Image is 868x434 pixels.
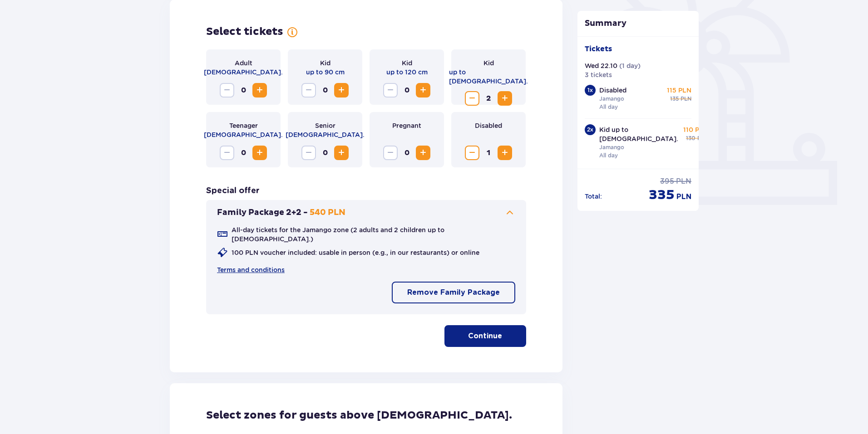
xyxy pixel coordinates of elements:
[585,124,596,135] div: 2 x
[681,95,691,103] span: PLN
[481,146,496,160] span: 1
[465,146,479,160] button: Decrease
[399,83,414,98] span: 0
[683,125,708,134] p: 110 PLN
[619,61,641,70] p: ( 1 day )
[599,95,624,103] p: Jamango
[235,59,252,68] p: Adult
[236,83,251,98] span: 0
[217,265,285,274] a: Terms and conditions
[252,83,267,98] button: Increase
[468,331,502,341] p: Continue
[475,121,502,130] p: Disabled
[386,68,428,77] p: up to 120 cm
[585,192,602,201] p: Total :
[217,207,308,218] p: Family Package 2+2 -
[383,83,398,98] button: Decrease
[599,143,624,151] p: Jamango
[306,68,345,77] p: up to 90 cm
[697,134,708,142] span: PLN
[220,83,234,98] button: Decrease
[676,192,691,202] span: PLN
[206,25,283,39] h2: Select tickets
[232,225,515,244] p: All-day tickets for the Jamango zone (2 adults and 2 children up to [DEMOGRAPHIC_DATA].)
[483,59,494,68] p: Kid
[585,44,612,54] p: Tickets
[220,146,234,160] button: Decrease
[334,83,349,98] button: Increase
[667,86,691,95] p: 115 PLN
[599,86,626,95] p: Disabled
[315,121,335,130] p: Senior
[686,134,695,142] span: 130
[318,146,332,160] span: 0
[383,146,398,160] button: Decrease
[670,95,679,103] span: 135
[402,59,412,68] p: Kid
[310,207,345,218] p: 540 PLN
[585,85,596,96] div: 1 x
[599,103,618,111] p: All day
[599,125,678,143] p: Kid up to [DEMOGRAPHIC_DATA].
[334,146,349,160] button: Increase
[407,288,500,297] p: Remove Family Package
[206,409,526,422] h2: Select zones for guests above [DEMOGRAPHIC_DATA].
[399,146,414,160] span: 0
[318,83,332,98] span: 0
[585,70,612,79] p: 3 tickets
[481,91,496,106] span: 2
[232,248,479,257] p: 100 PLN voucher included: usable in person (e.g., in our restaurants) or online
[649,186,675,204] span: 335
[204,68,283,77] p: [DEMOGRAPHIC_DATA].
[577,18,699,29] p: Summary
[449,68,528,86] p: up to [DEMOGRAPHIC_DATA].
[498,146,512,160] button: Increase
[498,91,512,106] button: Increase
[392,282,515,303] button: Remove Family Package
[252,146,267,160] button: Increase
[217,207,515,218] button: Family Package 2+2 -540 PLN
[229,121,258,130] p: Teenager
[599,151,618,160] p: All day
[392,121,421,130] p: Pregnant
[204,130,283,139] p: [DEMOGRAPHIC_DATA].
[320,59,330,68] p: Kid
[465,91,479,106] button: Decrease
[206,185,260,196] h3: Special offer
[416,83,430,98] button: Increase
[236,146,251,160] span: 0
[286,130,365,139] p: [DEMOGRAPHIC_DATA].
[416,146,430,160] button: Increase
[444,325,526,347] button: Continue
[301,146,316,160] button: Decrease
[676,176,691,186] span: PLN
[585,61,617,70] p: Wed 22.10
[660,176,674,186] span: 395
[301,83,316,98] button: Decrease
